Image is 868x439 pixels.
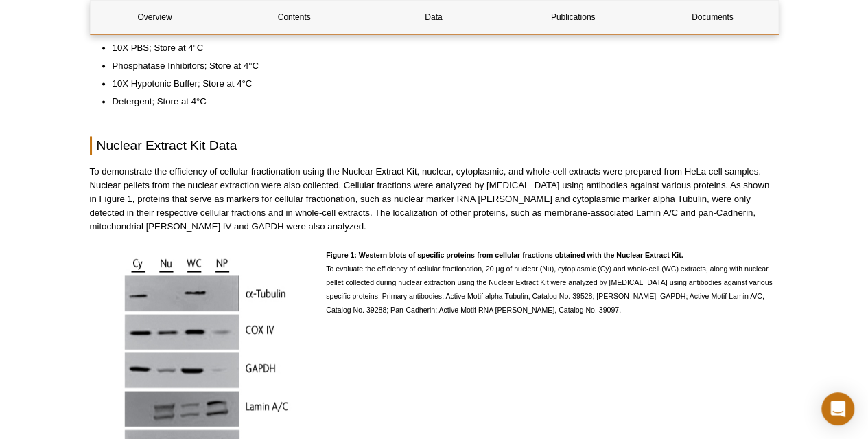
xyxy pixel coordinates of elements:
[326,250,683,258] strong: Figure 1: Western blots of specific proteins from cellular fractions obtained with the Nuclear Ex...
[113,95,765,109] li: Detergent; Store at 4°C
[90,136,779,155] h2: Nuclear Extract Kit Data
[369,1,498,34] a: Data
[90,165,779,234] p: To demonstrate the efficiency of cellular fractionation using the Nuclear Extract Kit, nuclear, c...
[326,250,772,313] span: To evaluate the efficiency of cellular fractionation, 20 μg of nuclear (Nu), cytoplasmic (Cy) and...
[113,41,765,55] li: 10X PBS; Store at 4°C
[821,392,854,425] div: Open Intercom Messenger
[508,1,637,34] a: Publications
[113,59,765,73] li: Phosphatase Inhibitors; Store at 4°C
[648,1,777,34] a: Documents
[91,1,220,34] a: Overview
[113,77,765,91] li: 10X Hypotonic Buffer; Store at 4°C
[230,1,359,34] a: Contents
